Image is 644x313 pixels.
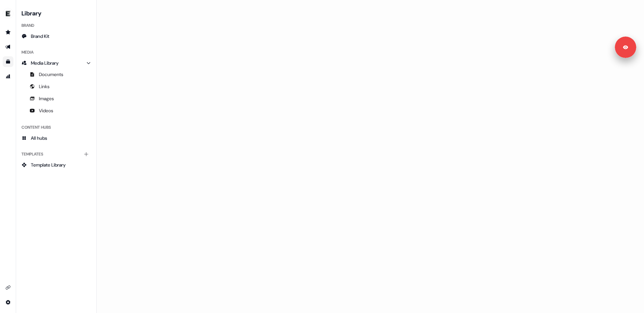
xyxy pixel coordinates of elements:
[39,71,63,78] span: Documents
[19,160,94,170] a: Template Library
[19,8,94,17] h3: Library
[39,83,50,90] span: Links
[3,56,13,67] a: Go to templates
[19,133,94,143] a: All hubs
[19,31,94,42] a: Brand Kit
[3,27,13,38] a: Go to prospects
[19,122,94,133] div: Content Hubs
[31,135,47,141] span: All hubs
[19,20,94,31] div: Brand
[31,162,66,168] span: Template Library
[19,58,94,68] a: Media Library
[3,297,13,308] a: Go to integrations
[39,107,53,114] span: Videos
[19,47,94,58] div: Media
[3,71,13,82] a: Go to attribution
[39,95,54,102] span: Images
[19,149,94,160] div: Templates
[19,93,94,104] a: Images
[19,105,94,116] a: Videos
[31,33,49,40] span: Brand Kit
[19,69,94,80] a: Documents
[3,42,13,52] a: Go to outbound experience
[3,282,13,293] a: Go to integrations
[31,60,59,66] span: Media Library
[19,81,94,92] a: Links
